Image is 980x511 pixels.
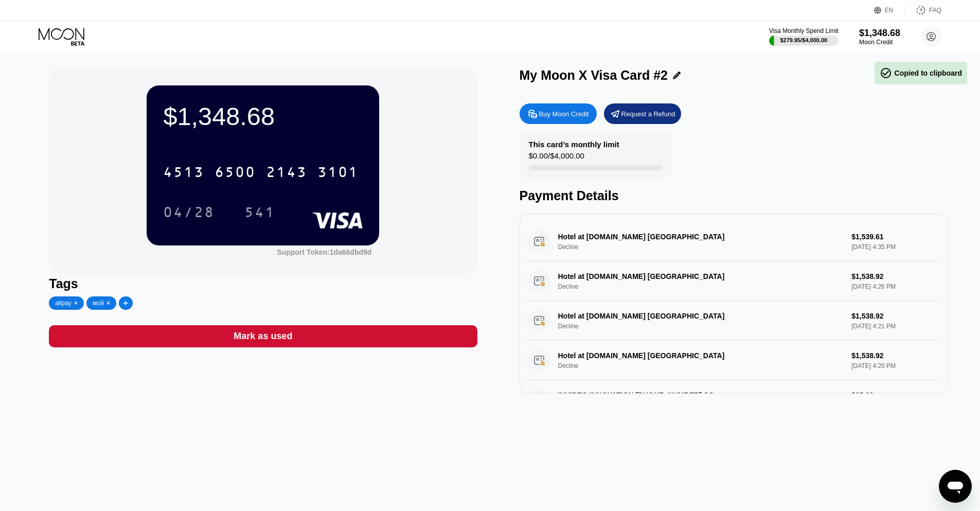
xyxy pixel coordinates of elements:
[215,165,256,182] div: 6500
[157,159,365,185] div: 4513650021433101
[163,102,363,131] div: $1,348.68
[520,68,668,83] div: My Moon X Visa Card #2
[880,67,962,79] div: Copied to clipboard
[234,330,292,342] div: Mark as used
[859,39,900,46] div: Moon Credit
[266,165,307,182] div: 2143
[859,28,900,46] div: $1,348.68Moon Credit
[929,7,941,14] div: FAQ
[880,67,892,79] span: 
[237,199,283,225] div: 541
[155,199,222,225] div: 04/28
[859,28,900,39] div: $1,348.68
[49,276,477,291] div: Tags
[604,103,681,124] div: Request a Refund
[939,470,972,503] iframe: Кнопка, открывающая окно обмена сообщениями; идет разговор
[244,205,275,222] div: 541
[529,140,619,149] div: This card’s monthly limit
[49,325,477,347] div: Mark as used
[163,165,204,182] div: 4513
[317,165,359,182] div: 3101
[93,299,104,307] div: мой
[277,248,371,256] div: Support Token: 1da66dbd9d
[539,110,589,118] div: Buy Moon Credit
[780,37,827,43] div: $279.95 / $4,000.00
[885,7,894,14] div: EN
[277,248,371,256] div: Support Token:1da66dbd9d
[529,151,584,165] div: $0.00 / $4,000.00
[163,205,215,222] div: 04/28
[769,27,839,34] div: Visa Monthly Spend Limit
[520,103,597,124] div: Buy Moon Credit
[55,299,71,307] div: alipay
[769,27,839,46] div: Visa Monthly Spend Limit$279.95/$4,000.00
[621,110,675,118] div: Request a Refund
[520,188,948,203] div: Payment Details
[874,5,905,15] div: EN
[905,5,941,15] div: FAQ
